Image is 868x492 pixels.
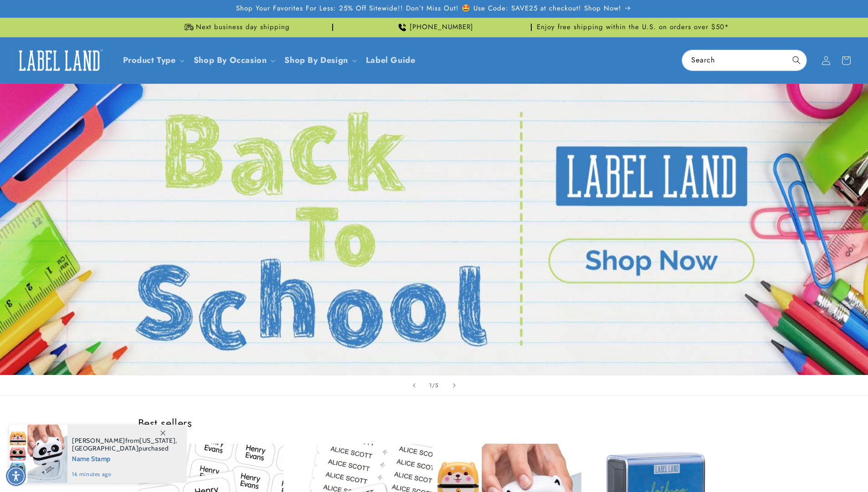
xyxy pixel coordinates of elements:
span: 5 [435,381,439,390]
span: 1 [429,381,432,390]
button: Search [786,50,806,70]
span: 16 minutes ago [72,470,177,478]
summary: Shop By Occasion [188,50,279,71]
a: Label Land [10,43,108,78]
span: [PHONE_NUMBER] [410,23,473,32]
span: Shop By Occasion [194,55,267,66]
a: Label Guide [360,50,421,71]
iframe: Gorgias live chat messenger [775,453,859,483]
span: / [432,381,435,390]
button: Previous slide [404,375,424,395]
img: Label Land [14,46,105,75]
span: from , purchased [72,437,177,452]
span: Label Guide [366,55,416,66]
span: Enjoy free shipping within the U.S. on orders over $50* [537,23,729,32]
div: Announcement [337,18,532,37]
summary: Product Type [118,50,188,71]
span: [US_STATE] [139,436,175,445]
span: Next business day shipping [196,23,290,32]
a: Shop By Design [284,54,348,66]
a: Product Type [123,54,176,66]
span: [PERSON_NAME] [72,436,125,445]
summary: Shop By Design [279,50,360,71]
span: Shop Your Favorites For Less: 25% Off Sitewide!! Don’t Miss Out! 🤩 Use Code: SAVE25 at checkout! ... [236,4,621,13]
div: Announcement [535,18,730,37]
button: Next slide [444,375,464,395]
h2: Best sellers [138,416,730,430]
span: [GEOGRAPHIC_DATA] [72,444,139,452]
div: Accessibility Menu [6,466,26,486]
span: Name Stamp [72,452,177,464]
div: Announcement [138,18,333,37]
